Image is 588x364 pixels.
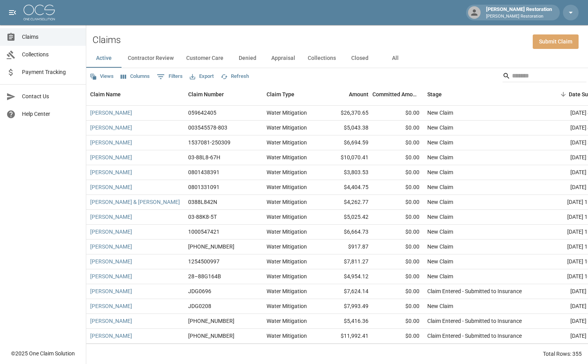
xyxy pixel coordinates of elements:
[90,332,132,340] a: [PERSON_NAME]
[372,83,419,105] div: Committed Amount
[321,121,372,135] div: $5,043.38
[188,139,230,146] div: 1537081-250309
[267,243,307,250] div: Water Mitigation
[427,109,453,117] div: New Claim
[321,135,372,150] div: $6,694.59
[188,213,217,221] div: 03-88K8-5T
[22,92,80,101] span: Contact Us
[427,139,453,146] div: New Claim
[267,168,307,176] div: Water Mitigation
[372,135,423,150] div: $0.00
[188,258,220,265] div: 1254500997
[372,106,423,121] div: $0.00
[372,314,423,329] div: $0.00
[321,299,372,314] div: $7,993.49
[267,198,307,206] div: Water Mitigation
[349,83,368,105] div: Amount
[90,153,132,161] a: [PERSON_NAME]
[230,49,265,68] button: Denied
[22,68,80,76] span: Payment Tracking
[267,272,307,280] div: Water Mitigation
[188,228,220,236] div: 1000547421
[321,314,372,329] div: $5,416.36
[188,183,220,191] div: 0801331091
[372,180,423,195] div: $0.00
[372,225,423,240] div: $0.00
[265,49,301,68] button: Appraisal
[267,287,307,295] div: Water Mitigation
[188,287,211,295] div: JDG0696
[427,302,453,310] div: New Claim
[5,5,20,20] button: open drawer
[372,269,423,284] div: $0.00
[267,317,307,325] div: Water Mitigation
[267,228,307,236] div: Water Mitigation
[267,332,307,340] div: Water Mitigation
[321,106,372,121] div: $26,370.65
[321,329,372,344] div: $11,992.41
[267,302,307,310] div: Water Mitigation
[483,5,555,20] div: [PERSON_NAME] Restoration
[90,168,132,176] a: [PERSON_NAME]
[90,183,132,191] a: [PERSON_NAME]
[372,329,423,344] div: $0.00
[86,49,122,68] button: Active
[427,168,453,176] div: New Claim
[427,332,522,340] div: Claim Entered - Submitted to Insurance
[188,153,220,161] div: 03-88L8-67H
[372,284,423,299] div: $0.00
[180,49,230,68] button: Customer Care
[267,124,307,132] div: Water Mitigation
[188,317,234,325] div: 1006-34-3411
[90,317,132,325] a: [PERSON_NAME]
[321,254,372,269] div: $7,811.27
[267,83,294,105] div: Claim Type
[22,33,80,41] span: Claims
[188,243,234,250] div: 01-009-127956
[372,254,423,269] div: $0.00
[427,287,522,295] div: Claim Entered - Submitted to Insurance
[427,228,453,236] div: New Claim
[372,195,423,210] div: $0.00
[86,49,588,68] div: dynamic tabs
[427,124,453,132] div: New Claim
[503,70,586,84] div: Search
[321,180,372,195] div: $4,404.75
[427,153,453,161] div: New Claim
[427,213,453,221] div: New Claim
[267,258,307,265] div: Water Mitigation
[11,350,75,357] div: © 2025 One Claim Solution
[90,228,132,236] a: [PERSON_NAME]
[427,272,453,280] div: New Claim
[427,258,453,265] div: New Claim
[267,139,307,146] div: Water Mitigation
[90,243,132,250] a: [PERSON_NAME]
[188,168,220,176] div: 0801438391
[188,302,211,310] div: JDG0208
[377,49,413,68] button: All
[188,124,227,132] div: 003545578-803
[427,83,442,105] div: Stage
[321,150,372,165] div: $10,070.41
[372,121,423,135] div: $0.00
[321,83,372,105] div: Amount
[267,153,307,161] div: Water Mitigation
[372,150,423,165] div: $0.00
[342,49,377,68] button: Closed
[558,89,569,100] button: Sort
[301,49,342,68] button: Collections
[90,139,132,146] a: [PERSON_NAME]
[188,83,224,105] div: Claim Number
[184,83,263,105] div: Claim Number
[263,83,321,105] div: Claim Type
[427,183,453,191] div: New Claim
[90,287,132,295] a: [PERSON_NAME]
[90,213,132,221] a: [PERSON_NAME]
[90,258,132,265] a: [PERSON_NAME]
[423,83,541,105] div: Stage
[267,109,307,117] div: Water Mitigation
[427,317,522,325] div: Claim Entered - Submitted to Insurance
[321,269,372,284] div: $4,954.12
[321,195,372,210] div: $4,262.77
[427,243,453,250] div: New Claim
